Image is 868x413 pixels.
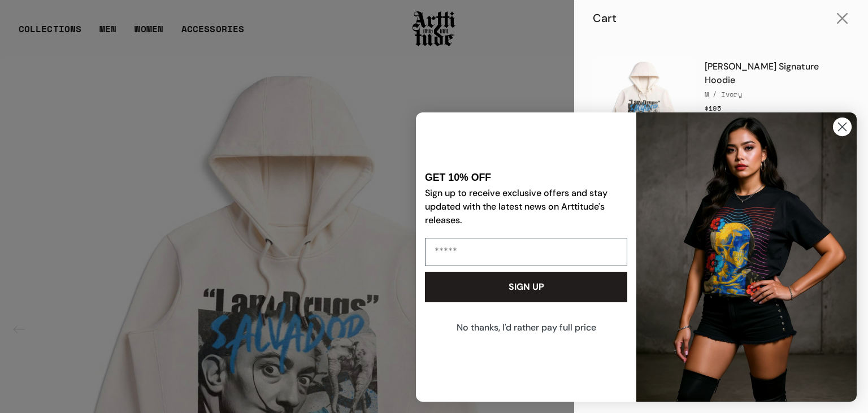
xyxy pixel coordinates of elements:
[832,117,852,137] button: Close dialog
[636,112,857,402] img: 88b40c6e-4fbe-451e-b692-af676383430e.jpeg
[705,89,849,99] div: M / Ivory
[593,11,617,25] div: Cart
[424,314,628,342] button: No thanks, I'd rather pay full price
[829,5,856,32] button: Close cart
[425,172,491,183] span: GET 10% OFF
[705,55,849,87] a: [PERSON_NAME] Signature Hoodie
[405,101,868,413] div: FLYOUT Form
[425,187,607,226] span: Sign up to receive exclusive offers and stay updated with the latest news on Arttitude's releases.
[425,238,627,266] input: Email
[425,272,627,302] button: SIGN UP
